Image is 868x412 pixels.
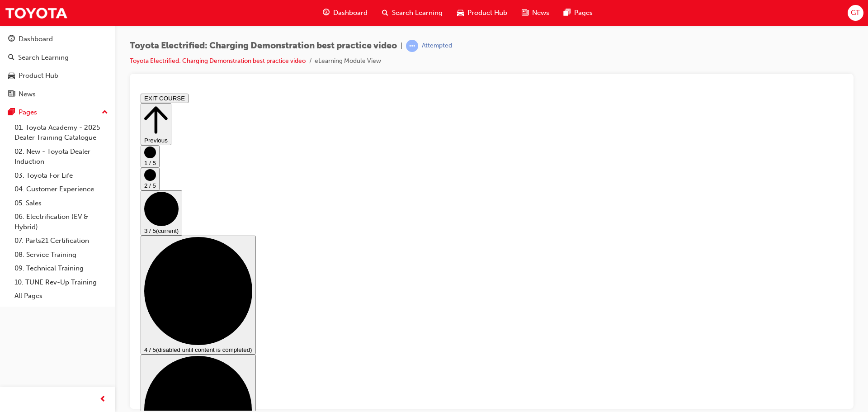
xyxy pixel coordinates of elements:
[19,107,37,118] div: Pages
[7,92,19,99] span: 2 / 5
[4,13,34,55] button: Previous
[4,100,45,146] button: 3 / 5(current)
[11,248,112,262] a: 08. Service Training
[11,121,112,145] a: 01. Toyota Academy - 2025 Dealer Training Catalogue
[564,7,571,19] span: pages-icon
[11,234,112,248] a: 07. Parts21 Certification
[333,8,368,18] span: Dashboard
[19,89,36,99] div: News
[8,35,15,43] span: guage-icon
[11,169,112,183] a: 03. Toyota For Life
[11,196,112,210] a: 05. Sales
[18,52,69,63] div: Search Learning
[4,67,112,84] a: Product Hub
[401,41,402,51] span: |
[375,4,450,22] a: search-iconSearch Learning
[4,146,119,265] button: 4 / 5(disabled until content is completed)
[7,47,31,54] span: Previous
[450,4,514,22] a: car-iconProduct Hub
[11,210,112,234] a: 06. Electrification (EV & Hybrid)
[4,78,23,100] button: 2 / 5
[11,145,112,169] a: 02. New - Toyota Dealer Induction
[532,8,549,18] span: News
[457,7,464,19] span: car-icon
[4,4,52,13] button: EXIT COURSE
[5,3,68,23] img: Trak
[4,31,112,47] a: Dashboard
[19,34,53,44] div: Dashboard
[382,7,388,19] span: search-icon
[7,256,19,263] span: 4 / 5
[4,104,112,121] button: Pages
[11,275,112,289] a: 10. TUNE Rev-Up Training
[4,49,112,66] a: Search Learning
[323,7,330,19] span: guage-icon
[130,41,397,51] span: Toyota Electrified: Charging Demonstration best practice video
[8,72,15,80] span: car-icon
[848,5,863,21] button: GT
[8,90,15,99] span: news-icon
[11,261,112,275] a: 09. Technical Training
[130,57,306,65] a: Toyota Electrified: Charging Demonstration best practice video
[7,137,19,144] span: 3 / 5
[4,86,112,103] a: News
[422,42,452,50] div: Attempted
[102,107,108,118] span: up-icon
[851,8,860,18] span: GT
[522,7,528,19] span: news-icon
[406,40,418,52] span: learningRecordVerb_ATTEMPT-icon
[315,56,381,66] li: eLearning Module View
[316,4,375,22] a: guage-iconDashboard
[8,54,14,62] span: search-icon
[7,70,19,76] span: 1 / 5
[392,8,443,18] span: Search Learning
[19,71,58,81] div: Product Hub
[467,8,507,18] span: Product Hub
[514,4,557,22] a: news-iconNews
[574,8,593,18] span: Pages
[557,4,600,22] a: pages-iconPages
[99,394,106,405] span: prev-icon
[11,182,112,196] a: 04. Customer Experience
[4,55,23,78] button: 1 / 5
[11,289,112,303] a: All Pages
[4,29,112,104] button: DashboardSearch LearningProduct HubNews
[8,109,15,117] span: pages-icon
